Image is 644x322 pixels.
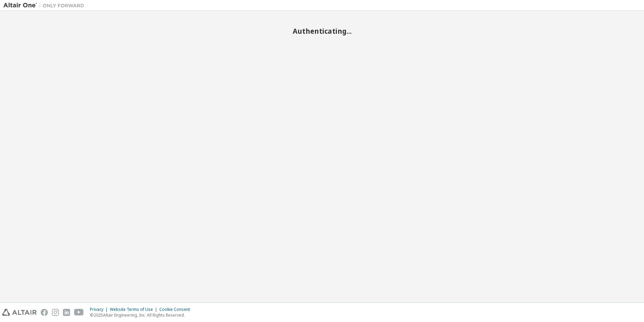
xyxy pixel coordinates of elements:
[159,307,194,312] div: Cookie Consent
[90,307,110,312] div: Privacy
[74,309,84,316] img: youtube.svg
[90,312,194,318] p: © 2025 Altair Engineering, Inc. All Rights Reserved.
[63,309,70,316] img: linkedin.svg
[52,309,59,316] img: instagram.svg
[3,27,641,35] h2: Authenticating...
[41,309,48,316] img: facebook.svg
[2,309,37,316] img: altair_logo.svg
[3,2,88,9] img: Altair One
[110,307,159,312] div: Website Terms of Use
